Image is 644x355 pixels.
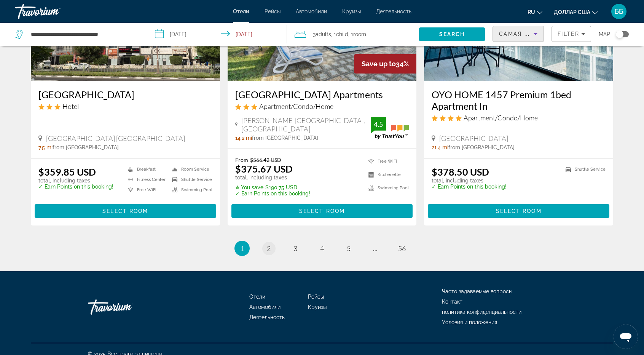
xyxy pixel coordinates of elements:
li: Room Service [168,166,212,173]
li: Free WiFi [365,157,409,166]
span: Adults [316,31,331,37]
a: Деятельность [376,8,411,14]
span: ... [373,244,378,253]
button: Select check in and out date [147,23,287,46]
iframe: Кнопка запуска окна обмена сообщениями [614,325,638,349]
span: Select Room [299,208,345,214]
a: Отели [249,294,265,300]
a: Контакт [442,299,462,305]
li: Shuttle Service [168,176,212,183]
span: [GEOGRAPHIC_DATA] [439,134,508,142]
p: ✓ Earn Points on this booking! [432,184,507,190]
span: Select Room [102,208,148,214]
span: 3 [293,244,297,253]
mat-select: Sort by [499,29,537,38]
span: Hotel [62,102,79,110]
a: Часто задаваемые вопросы [442,288,512,294]
font: Круизы [308,304,327,310]
li: Fitness Center [124,176,168,183]
p: ✓ Earn Points on this booking! [38,184,113,190]
span: Apartment/Condo/Home [259,102,333,110]
span: 7.5 mi [38,144,53,150]
div: 3 star Apartment [235,102,409,110]
span: Filter [558,31,579,37]
li: Free WiFi [124,187,168,193]
a: Травориум [15,2,91,21]
li: Kitchenette [365,170,409,179]
span: , 1 [348,29,366,40]
span: , 1 [331,29,348,40]
a: Круизы [342,8,361,14]
span: Самая низкая цена [499,31,570,37]
ins: $359.85 USD [38,166,96,177]
span: Save up to [362,60,396,68]
span: [PERSON_NAME][GEOGRAPHIC_DATA], [GEOGRAPHIC_DATA] [241,116,371,133]
font: ru [528,9,535,15]
span: 14.2 mi [235,135,252,141]
li: Swimming Pool [168,187,212,193]
a: Рейсы [308,294,324,300]
span: from [GEOGRAPHIC_DATA] [252,135,318,141]
span: 5 [347,244,351,253]
div: 4 star Apartment [432,114,606,122]
span: Map [599,29,610,40]
a: Автомобили [296,8,327,14]
nav: Pagination [31,241,613,256]
span: from [GEOGRAPHIC_DATA] [53,144,119,150]
button: Select Room [35,204,216,218]
button: Toggle map [610,31,629,38]
li: Breakfast [124,166,168,173]
div: 34% [354,54,416,74]
button: Search [419,27,485,41]
button: Изменить язык [528,6,542,18]
p: ✓ Earn Points on this booking! [235,190,310,197]
a: Отели [233,8,249,14]
span: Room [353,31,366,37]
span: [GEOGRAPHIC_DATA] [GEOGRAPHIC_DATA] [46,134,185,142]
span: from [GEOGRAPHIC_DATA] [448,144,515,150]
button: Select Room [428,204,609,218]
span: Child [336,31,348,37]
span: 2 [267,244,271,253]
a: Select Room [35,206,216,214]
a: [GEOGRAPHIC_DATA] [38,89,212,100]
a: Автомобили [249,304,281,310]
p: total, including taxes [235,174,310,181]
span: 56 [398,244,406,253]
del: $566.42 USD [250,157,281,163]
a: Иди домой [88,296,164,318]
span: From [235,157,248,163]
a: Select Room [428,206,609,214]
h3: OYO HOME 1457 Premium 1bed Apartment In [432,89,606,112]
div: 4.5 [371,120,386,129]
span: 4 [320,244,324,253]
button: Travelers: 3 adults, 1 child [287,23,419,46]
button: Изменить валюту [554,6,598,18]
button: Select Room [231,204,413,218]
span: 21.4 mi [432,144,448,150]
a: политика конфиденциальности [442,309,521,315]
button: Меню пользователя [609,3,629,19]
span: Apartment/Condo/Home [464,114,538,122]
span: Search [439,31,465,37]
input: Search hotel destination [30,29,135,40]
span: Select Room [496,208,542,214]
ins: $375.67 USD [235,163,293,174]
a: Условия и положения [442,319,497,325]
p: $190.75 USD [235,184,310,190]
a: [GEOGRAPHIC_DATA] Apartments [235,89,409,100]
p: total, including taxes [38,177,113,184]
font: ББ [614,7,623,15]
